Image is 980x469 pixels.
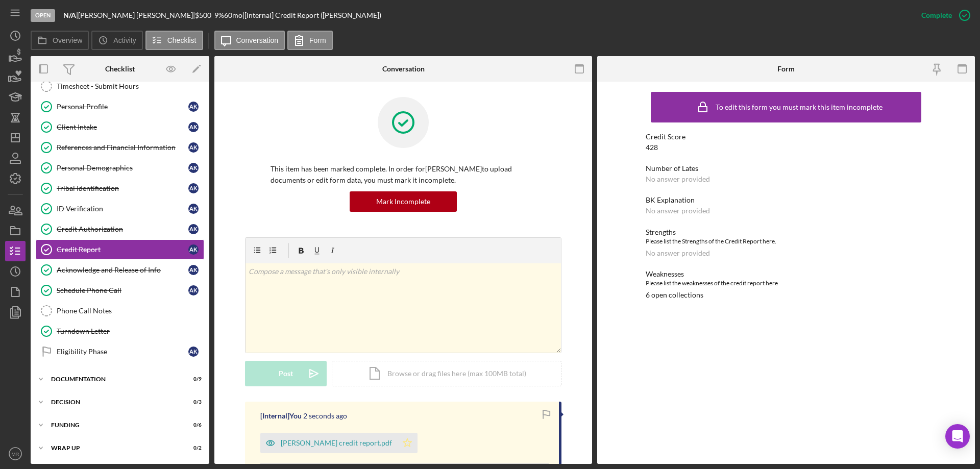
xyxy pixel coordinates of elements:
button: Conversation [214,31,285,50]
div: Post [279,361,293,386]
time: 2025-09-05 18:31 [303,412,347,420]
a: ID VerificationAK [36,199,204,219]
a: Schedule Phone CallAK [36,280,204,301]
div: A K [188,122,199,132]
div: Complete [921,5,952,26]
label: Form [309,36,326,44]
div: To edit this form you must mark this item incomplete [716,103,883,111]
div: Strengths [646,228,926,236]
div: BK Explanation [646,196,926,204]
div: Wrap up [51,445,176,451]
div: [PERSON_NAME] [PERSON_NAME] | [78,11,195,19]
div: Conversation [382,65,425,73]
a: Tribal IdentificationAK [36,178,204,199]
div: Number of Lates [646,164,926,172]
div: 0 / 9 [183,376,202,382]
div: Timesheet - Submit Hours [57,82,204,90]
span: $500 [195,11,211,19]
button: Form [287,31,333,50]
button: [PERSON_NAME] credit report.pdf [260,433,418,453]
div: | [Internal] Credit Report ([PERSON_NAME]) [242,11,381,19]
div: [Internal] You [260,412,302,420]
div: Open [31,9,55,22]
div: Documentation [51,376,176,382]
div: Acknowledge and Release of Info [57,266,188,274]
a: Client IntakeAK [36,117,204,137]
div: 0 / 2 [183,445,202,451]
div: Personal Profile [57,103,188,111]
button: Activity [91,31,142,50]
div: 6 open collections [646,291,703,299]
div: [PERSON_NAME] credit report.pdf [281,439,392,447]
text: MR [12,451,19,457]
div: Mark Incomplete [376,191,430,212]
div: Form [777,65,795,73]
div: No answer provided [646,207,710,215]
button: Post [245,361,327,386]
button: Mark Incomplete [350,191,457,212]
button: Overview [31,31,89,50]
div: Please list the Strengths of the Credit Report here. [646,236,926,246]
a: Eligibility PhaseAK [36,341,204,362]
div: Personal Demographics [57,164,188,172]
div: 428 [646,143,658,152]
div: 9 % [214,11,224,19]
div: Credit Score [646,133,926,141]
div: | [63,11,78,19]
div: A K [188,102,199,112]
a: Credit ReportAK [36,239,204,260]
div: No answer provided [646,249,710,257]
a: Personal DemographicsAK [36,158,204,178]
div: Please list the weaknesses of the credit report here [646,278,926,288]
button: Checklist [145,31,203,50]
div: A K [188,265,199,275]
div: No answer provided [646,175,710,183]
div: A K [188,142,199,153]
a: Personal ProfileAK [36,96,204,117]
label: Overview [53,36,82,44]
div: Credit Authorization [57,225,188,233]
div: Funding [51,422,176,428]
div: Turndown Letter [57,327,204,335]
div: A K [188,285,199,295]
p: This item has been marked complete. In order for [PERSON_NAME] to upload documents or edit form d... [271,163,536,186]
div: Credit Report [57,245,188,254]
a: Phone Call Notes [36,301,204,321]
label: Checklist [167,36,197,44]
div: A K [188,224,199,234]
div: 0 / 3 [183,399,202,405]
label: Activity [113,36,136,44]
div: ID Verification [57,205,188,213]
div: Client Intake [57,123,188,131]
div: Schedule Phone Call [57,286,188,294]
button: Complete [911,5,975,26]
div: References and Financial Information [57,143,188,152]
div: Open Intercom Messenger [945,424,970,449]
div: A K [188,347,199,357]
div: 0 / 6 [183,422,202,428]
div: Eligibility Phase [57,348,188,356]
label: Conversation [236,36,279,44]
div: Checklist [105,65,135,73]
a: Timesheet - Submit Hours [36,76,204,96]
div: Phone Call Notes [57,307,204,315]
div: A K [188,204,199,214]
a: References and Financial InformationAK [36,137,204,158]
div: A K [188,163,199,173]
b: N/A [63,11,76,19]
button: MR [5,443,26,464]
div: A K [188,244,199,255]
div: Weaknesses [646,270,926,278]
a: Credit AuthorizationAK [36,219,204,239]
div: A K [188,183,199,193]
div: Tribal Identification [57,184,188,192]
a: Turndown Letter [36,321,204,341]
div: 60 mo [224,11,242,19]
div: Decision [51,399,176,405]
a: Acknowledge and Release of InfoAK [36,260,204,280]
